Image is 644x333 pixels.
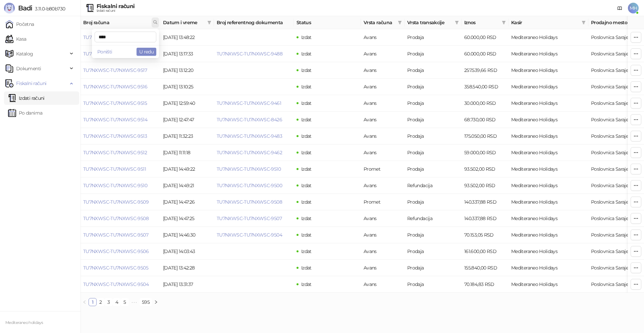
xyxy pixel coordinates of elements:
a: TU7NXWSC-TU7NXWSC-9507 [217,215,282,221]
a: Kasa [5,32,26,46]
a: TU7NXWSC-TU7NXWSC-8426 [217,117,282,123]
td: Avans [361,128,405,144]
td: Mediteraneo Holidays [508,243,588,260]
a: TU7NXWSC-TU7NXWSC-9519 [83,34,147,40]
td: Promet [361,161,405,177]
span: filter [207,20,211,25]
td: Mediteraneo Holidays [508,62,588,79]
img: Logo [4,3,15,13]
td: 59.000,00 RSD [462,144,508,161]
span: Izdat [301,34,312,40]
span: Datum i vreme [163,19,205,26]
td: TU7NXWSC-TU7NXWSC-9510 [80,177,160,194]
td: [DATE] 13:42:28 [160,260,214,276]
td: 140.337,88 RSD [462,194,508,210]
td: Avans [361,260,405,276]
a: Dokumentacija [614,3,625,13]
td: [DATE] 11:11:18 [160,144,214,161]
td: Mediteraneo Holidays [508,210,588,227]
td: 70.153,05 RSD [462,227,508,243]
span: Dokumenti [16,62,41,75]
td: Avans [361,227,405,243]
td: Mediteraneo Holidays [508,260,588,276]
a: TU7NXWSC-TU7NXWSC-9504 [83,281,149,287]
td: Prodaja [405,79,462,95]
td: [DATE] 14:47:25 [160,210,214,227]
td: [DATE] 14:46:30 [160,227,214,243]
td: 155.840,00 RSD [462,260,508,276]
button: U redu [137,48,156,56]
td: [DATE] 13:17:33 [160,46,214,62]
span: filter [396,17,403,28]
a: TU7NXWSC-TU7NXWSC-9508 [83,215,149,221]
td: 140.337,88 RSD [462,210,508,227]
td: Prodaja [405,112,462,128]
td: [DATE] 13:31:37 [160,276,214,293]
td: Prodaja [405,243,462,260]
td: Avans [361,276,405,293]
td: Prodaja [405,95,462,112]
td: TU7NXWSC-TU7NXWSC-9517 [80,62,160,79]
td: Prodaja [405,194,462,210]
a: TU7NXWSC-TU7NXWSC-9483 [217,133,282,139]
a: Izdati računi [8,91,45,105]
a: TU7NXWSC-TU7NXWSC-9515 [83,100,147,106]
span: Vrsta transakcije [407,19,452,26]
th: Kasir [508,16,588,29]
div: Izdati računi [97,9,135,12]
span: Izdat [301,117,312,123]
td: [DATE] 13:10:25 [160,79,214,95]
td: [DATE] 12:59:40 [160,95,214,112]
li: 4 [113,298,121,306]
td: 70.184,83 RSD [462,276,508,293]
a: 1 [89,298,96,306]
li: Prethodna strana [80,298,89,306]
td: Avans [361,95,405,112]
a: TU7NXWSC-TU7NXWSC-9510 [83,182,147,189]
td: 93.502,00 RSD [462,177,508,194]
span: Iznos [464,19,499,26]
li: Sledeća strana [152,298,160,306]
td: Avans [361,112,405,128]
a: TU7NXWSC-TU7NXWSC-9513 [83,133,147,139]
span: Badi [18,4,32,12]
td: Mediteraneo Holidays [508,95,588,112]
a: TU7NXWSC-TU7NXWSC-9488 [217,51,282,57]
span: Izdat [301,199,312,205]
li: 2 [97,298,105,306]
span: Izdat [301,67,312,73]
a: TU7NXWSC-TU7NXWSC-9506 [83,248,149,254]
td: Avans [361,177,405,194]
a: Po danima [8,106,42,120]
span: Broj računa [83,19,150,26]
a: 5 [121,298,128,306]
td: Prodaja [405,260,462,276]
span: Izdat [301,215,312,221]
span: Izdat [301,232,312,238]
td: TU7NXWSC-TU7NXWSC-9506 [80,243,160,260]
a: TU7NXWSC-TU7NXWSC-9462 [217,150,282,156]
a: TU7NXWSC-TU7NXWSC-9505 [83,265,148,271]
a: TU7NXWSC-TU7NXWSC-9514 [83,117,147,123]
td: TU7NXWSC-TU7NXWSC-9508 [80,210,160,227]
span: Kasir [511,19,579,26]
a: TU7NXWSC-TU7NXWSC-9516 [83,84,147,90]
span: Izdat [301,100,312,106]
td: Avans [361,62,405,79]
span: Izdat [301,166,312,172]
td: Avans [361,46,405,62]
td: Mediteraneo Holidays [508,276,588,293]
td: 257.539,66 RSD [462,62,508,79]
td: [DATE] 13:48:22 [160,29,214,46]
td: Mediteraneo Holidays [508,112,588,128]
td: 93.502,00 RSD [462,161,508,177]
span: right [154,300,158,304]
td: Avans [361,210,405,227]
span: filter [500,17,507,28]
td: 358.540,00 RSD [462,79,508,95]
td: Mediteraneo Holidays [508,161,588,177]
span: Izdat [301,84,312,90]
span: filter [582,20,586,25]
li: 5 [121,298,129,306]
li: 3 [105,298,113,306]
